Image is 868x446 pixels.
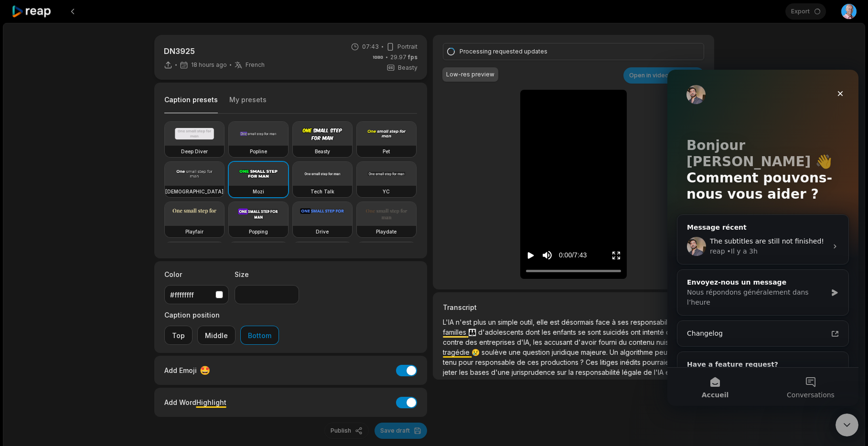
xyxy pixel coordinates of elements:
span: les [459,368,470,376]
span: 18 hours ago [191,61,227,69]
span: intenté [643,328,666,336]
span: les [542,328,553,336]
span: simple [498,318,520,326]
span: des [666,328,680,336]
div: #ffffffff [170,290,212,300]
span: de [517,358,527,366]
span: l'IA [654,368,665,376]
span: Beasty [398,64,418,72]
span: sont [588,328,603,336]
span: ont [631,328,643,336]
span: responsable [475,358,517,366]
div: Processing requested updates [460,47,684,56]
h3: Playfair [185,228,204,235]
span: suicidés [603,328,631,336]
span: Add Emoji [164,365,197,375]
span: algorithme [620,348,655,356]
span: est [550,318,561,326]
span: jeter [443,368,459,376]
span: de [643,368,654,376]
span: enfants [553,328,578,336]
button: #ffffffff [164,285,229,304]
span: d'IA, [517,338,533,346]
span: pourraient [643,358,677,366]
span: juridique [552,348,581,356]
iframe: Intercom live chat [667,70,858,406]
span: désormais [561,318,596,326]
span: responsabilités. [631,318,682,326]
span: Un [610,348,620,356]
span: familles [443,328,468,336]
span: tragédie [443,348,472,356]
span: d'une [491,368,512,376]
span: soulève [482,348,509,356]
span: face [596,318,612,326]
h3: Pet [383,148,390,155]
h3: [DEMOGRAPHIC_DATA] [165,188,224,195]
span: une [509,348,523,356]
h3: Mozi [253,188,264,195]
p: 👪 😢 📅 📅 🔦 🔦 🔦 ⚠️ 🌍 🌍 🌍 🏃‍♂️ 💰 💰 🚀 🌐 📊 📊 💡 💡 ⏳ ❗ 🔄 🔄 💎 💎 🔒 🔒 🔒 ⚔️ 🥇 🥇 🔄 [443,317,704,377]
span: d'adolescents [478,328,525,336]
span: litiges [600,358,620,366]
span: 07:43 [362,42,379,51]
h3: Playdate [376,228,396,235]
span: fourni [599,338,619,346]
h3: Tech Talk [311,188,334,195]
span: question [523,348,552,356]
button: Enter Fullscreen [611,246,621,264]
iframe: Intercom live chat [836,414,858,436]
div: 0:00 / 7:43 [559,250,587,260]
span: tenu [443,358,459,366]
span: ces [527,358,541,366]
span: outil, [520,318,536,326]
span: plus [473,318,488,326]
h3: Popping [249,228,268,235]
span: légale [622,368,643,376]
span: 🤩 [200,364,210,377]
span: et [665,368,674,376]
span: majeure. [581,348,610,356]
button: Bottom [240,326,279,345]
span: 29.97 [390,53,418,62]
span: un [488,318,498,326]
button: My presets [229,95,267,113]
h3: Beasty [315,148,330,155]
button: Publish [324,423,369,439]
p: DN3925 [164,45,265,57]
span: nuisible. [656,338,684,346]
label: Caption position [164,310,279,320]
span: responsabilité [576,368,622,376]
h3: YC [383,188,390,195]
span: du [619,338,629,346]
span: les [533,338,544,346]
span: à [612,318,618,326]
h3: Deep Diver [181,148,208,155]
h3: Transcript [443,302,704,312]
label: Size [235,269,299,279]
span: dont [525,328,542,336]
span: inédits [620,358,643,366]
button: Top [164,326,193,345]
span: sur [557,368,568,376]
label: Color [164,269,229,279]
span: Highlight [196,398,226,406]
span: contenu [629,338,656,346]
